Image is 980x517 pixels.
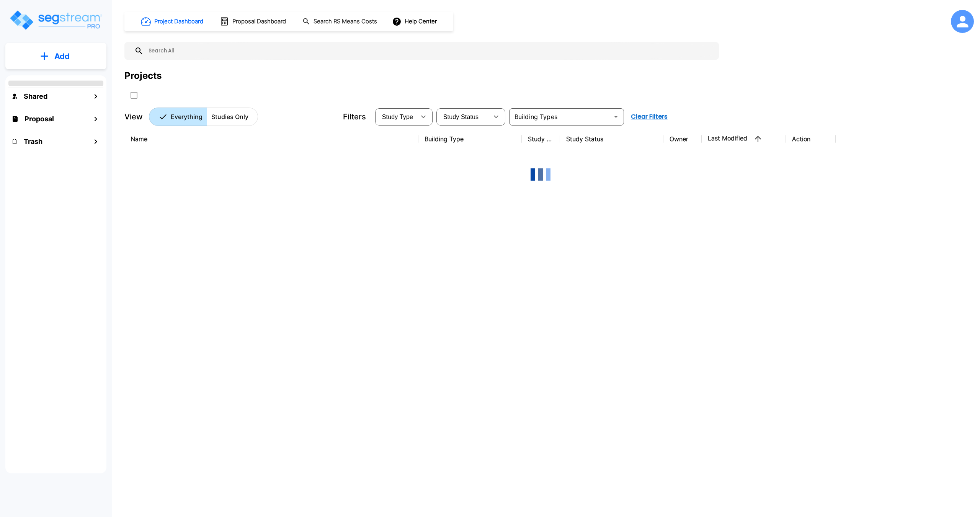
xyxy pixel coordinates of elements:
input: Search All [144,42,715,60]
button: SelectAll [126,88,142,103]
h1: Search RS Means Costs [314,17,377,26]
img: Logo [9,9,103,31]
p: Filters [343,111,366,122]
p: View [124,111,143,122]
button: Search RS Means Costs [299,14,381,29]
h1: Project Dashboard [154,17,203,26]
th: Last Modified [702,125,786,153]
span: Study Status [443,114,479,120]
button: Proposal Dashboard [217,13,290,29]
button: Add [5,45,106,67]
div: Platform [149,108,258,126]
th: Building Type [418,125,522,153]
span: Study Type [382,114,413,120]
th: Action [786,125,836,153]
h1: Trash [24,136,42,147]
input: Building Types [511,111,609,122]
button: Everything [149,108,207,126]
th: Owner [663,125,702,153]
h1: Shared [24,91,47,101]
th: Name [124,125,418,153]
button: Help Center [390,14,440,29]
button: Project Dashboard [138,13,207,30]
p: Add [54,51,70,62]
h1: Proposal [24,114,54,124]
img: Loading [525,159,556,190]
h1: Proposal Dashboard [232,17,286,26]
div: Projects [124,69,162,83]
th: Study Status [560,125,663,153]
div: Select [438,106,488,127]
button: Studies Only [207,108,258,126]
p: Everything [171,112,203,121]
div: Select [377,106,416,127]
th: Study Type [522,125,560,153]
button: Clear Filters [628,109,671,124]
button: Open [611,111,621,122]
p: Studies Only [211,112,248,121]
